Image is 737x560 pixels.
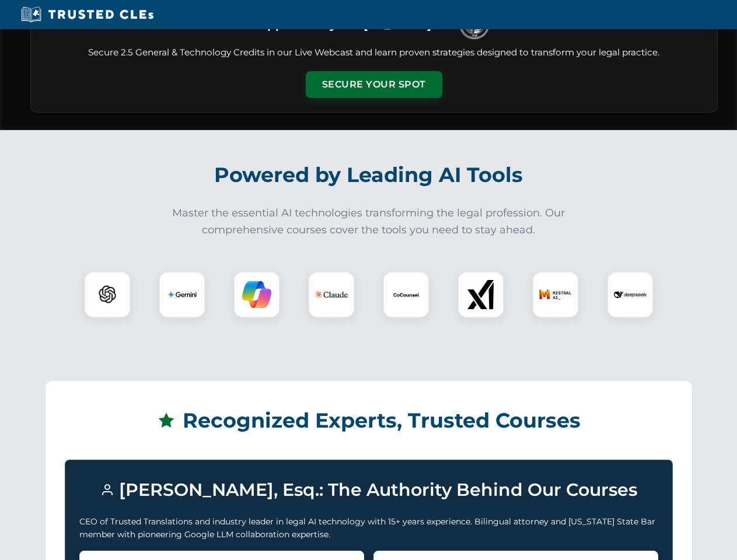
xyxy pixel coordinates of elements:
[466,280,495,309] img: xAI Logo
[159,271,205,318] div: Gemini
[84,271,131,318] div: ChatGPT
[532,271,579,318] div: Mistral AI
[167,280,197,309] img: Gemini Logo
[539,278,572,311] img: Mistral AI Logo
[607,271,654,318] div: DeepSeek
[18,6,157,23] img: Trusted CLEs
[90,278,124,311] img: ChatGPT Logo
[308,271,355,318] div: Claude
[79,515,658,541] p: CEO of Trusted Translations and industry leader in legal AI technology with 15+ years experience....
[242,280,271,309] img: Copilot Logo
[79,474,658,506] h3: [PERSON_NAME], Esq.: The Authority Behind Our Courses
[315,278,348,311] img: Claude Logo
[306,71,442,98] button: Secure Your Spot
[614,278,647,311] img: DeepSeek Logo
[457,271,504,318] div: xAI
[383,271,429,318] div: CoCounsel
[65,400,673,441] h2: Recognized Experts, Trusted Courses
[45,46,703,60] p: Secure 2.5 General & Technology Credits in our Live Webcast and learn proven strategies designed ...
[392,280,421,309] img: CoCounsel Logo
[165,205,573,239] p: Master the essential AI technologies transforming the legal profession. Our comprehensive courses...
[46,155,692,195] h2: Powered by Leading AI Tools
[233,271,280,318] div: Copilot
